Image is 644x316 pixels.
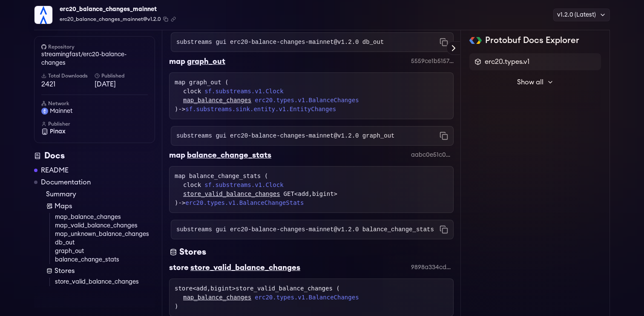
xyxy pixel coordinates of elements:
[187,149,271,161] div: balance_change_stats
[485,34,579,46] h2: Protobuf Docs Explorer
[485,57,529,67] span: erc20.types.v1
[55,238,155,247] a: db_out
[169,246,178,258] img: Stores icon
[95,79,148,89] span: [DATE]
[440,132,448,140] button: Copy command to clipboard
[41,50,148,67] a: streamingfast/erc20-balance-changes
[176,38,384,46] code: substreams gui erc20-balance-changes-mainnet@v1.2.0 db_out
[204,181,283,190] a: sf.substreams.v1.Clock
[41,165,69,175] a: README
[517,77,543,87] span: Show all
[178,106,336,112] span: ->
[469,37,482,44] img: Protobuf
[41,107,148,115] a: mainnet
[55,213,155,221] a: map_balance_changes
[41,127,148,136] a: Pinax
[183,190,448,198] div: GET<add,bigint>
[169,261,189,273] div: store
[163,17,168,22] button: Copy package name and version
[183,293,251,302] a: map_balance_changes
[46,203,53,210] img: Map icon
[440,225,448,234] button: Copy command to clipboard
[440,38,448,46] button: Copy command to clipboard
[41,44,46,49] img: github
[185,106,336,112] a: sf.substreams.sink.entity.v1.EntityChanges
[46,266,155,276] a: Stores
[46,267,53,274] img: Store icon
[41,121,148,127] h6: Publisher
[255,96,359,105] a: erc20.types.v1.BalanceChanges
[183,181,448,190] div: clock
[255,293,359,302] a: erc20.types.v1.BalanceChanges
[204,87,283,96] a: sf.substreams.v1.Clock
[179,246,206,258] div: Stores
[469,74,601,91] button: Show all
[171,17,176,22] button: Copy .spkg link to clipboard
[183,87,448,96] div: clock
[50,127,66,136] span: Pinax
[55,278,155,286] a: store_valid_balance_changes
[55,256,155,264] a: balance_change_stats
[95,72,148,79] h6: Published
[41,108,48,115] img: mainnet
[175,284,448,311] div: store store_valid_balance_changes ( )
[183,96,251,105] a: map_balance_changes
[176,225,434,234] code: substreams gui erc20-balance-changes-mainnet@v1.2.0 balance_change_stats
[190,261,300,273] div: store_valid_balance_changes
[411,57,454,66] div: 5559ce1b5157f05f7ecc6602942ca9af977daf08
[34,150,155,162] div: Docs
[411,151,454,159] div: aabc0e51c00a3bbe7a36e43d33ef18f7afd798e0
[553,9,610,21] div: v1.2.0 (Latest)
[183,190,280,198] a: store_valid_balance_changes
[60,15,161,23] span: erc20_balance_changes_mainnet@v1.2.0
[187,55,225,67] div: graph_out
[176,132,394,140] code: substreams gui erc20-balance-changes-mainnet@v1.2.0 graph_out
[41,79,95,89] span: 2421
[178,199,304,206] span: ->
[169,55,185,67] div: map
[41,43,148,50] h6: Repository
[41,177,91,187] a: Documentation
[185,199,304,206] a: erc20.types.v1.BalanceChangeStats
[175,78,448,114] div: map graph_out ( )
[193,285,236,292] span: <add,bigint>
[411,263,454,272] div: 9898a334cd37922efabc651d4b45b4e802aa88b2
[175,172,448,207] div: map balance_change_stats ( )
[60,3,176,15] div: erc20_balance_changes_mainnet
[41,100,148,107] h6: Network
[41,72,95,79] h6: Total Downloads
[55,247,155,256] a: graph_out
[46,189,155,199] a: Summary
[169,149,185,161] div: map
[46,201,155,211] a: Maps
[55,230,155,238] a: map_unknown_balance_changes
[55,221,155,230] a: map_valid_balance_changes
[34,6,52,24] img: Package Logo
[50,107,72,115] span: mainnet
